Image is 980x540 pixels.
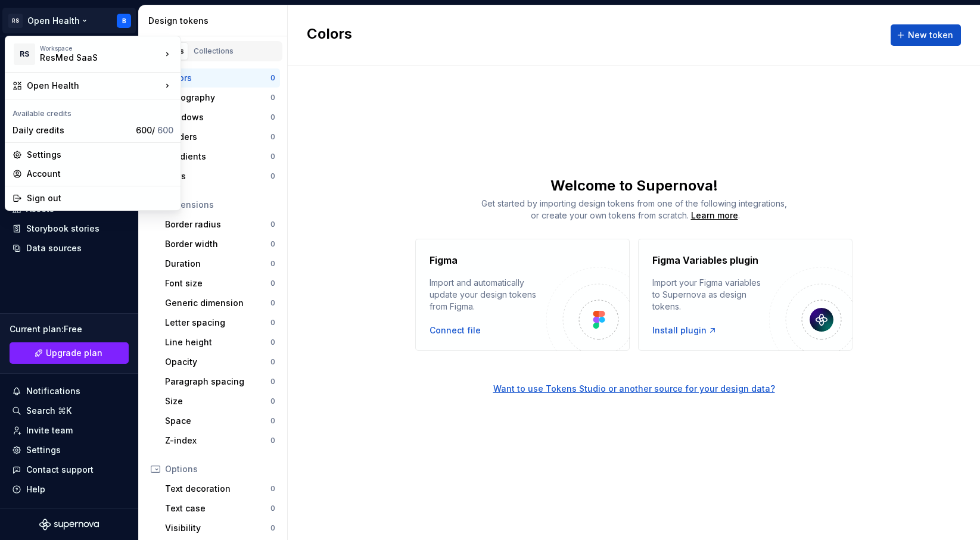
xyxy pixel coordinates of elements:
[13,124,131,136] div: Daily credits
[14,43,35,65] div: RS
[157,125,173,135] span: 600
[27,168,173,180] div: Account
[27,192,173,204] div: Sign out
[8,102,178,121] div: Available credits
[40,45,161,52] div: Workspace
[40,52,141,64] div: ResMed SaaS
[136,125,173,135] span: 600 /
[27,149,173,161] div: Settings
[27,80,161,92] div: Open Health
